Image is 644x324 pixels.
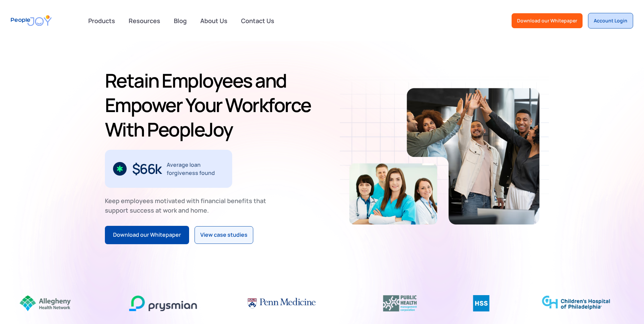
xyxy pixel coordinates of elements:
div: Download our Whitepaper [113,231,181,239]
a: Resources [125,13,164,28]
div: Download our Whitepaper [517,17,577,24]
div: Account Login [594,17,627,24]
div: 2 / 3 [105,150,232,188]
a: About Us [196,13,232,28]
a: Blog [170,13,191,28]
div: $66k [132,163,161,174]
a: Contact Us [237,13,278,28]
div: Keep employees motivated with financial benefits that support success at work and home. [105,196,272,215]
h1: Retain Employees and Empower Your Workforce With PeopleJoy [105,68,319,142]
div: View case studies [200,231,247,239]
a: Download our Whitepaper [105,226,189,244]
div: Products [84,14,119,28]
div: Average loan forgiveness found [167,161,224,177]
a: View case studies [195,226,253,244]
a: Account Login [588,13,633,29]
img: Retain-Employees-PeopleJoy [349,163,437,224]
a: home [11,11,52,30]
img: Retain-Employees-PeopleJoy [407,88,539,224]
a: Download our Whitepaper [512,13,583,28]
